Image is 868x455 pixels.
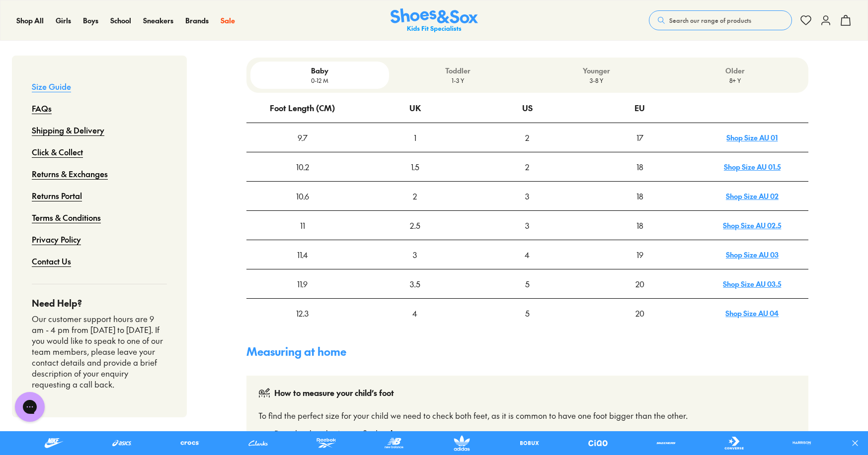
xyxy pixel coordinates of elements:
div: UK [409,94,421,122]
div: 2 [472,124,583,151]
div: 1 [359,124,471,151]
a: Shop Size AU 02 [726,191,779,201]
div: 3 [359,241,471,268]
div: 3 [472,211,583,239]
div: 17 [584,124,695,151]
div: 5 [472,299,583,327]
div: 10.6 [247,182,358,210]
div: How to measure your child’s foot [274,388,394,399]
a: Shoes & Sox [391,8,478,33]
h4: Measuring at home [246,343,808,360]
p: Toddler [393,65,524,76]
div: 4 [359,299,471,327]
p: 8+ Y [670,76,800,85]
a: Returns & Exchanges [32,163,108,185]
a: Terms & Conditions [32,206,101,228]
a: here [391,428,407,439]
p: 1-3 Y [393,76,524,85]
a: FAQs [32,97,52,119]
a: Click & Collect [32,141,83,163]
img: SNS_Logo_Responsive.svg [391,8,478,33]
div: Foot Length (CM) [270,94,335,122]
a: Shop Size AU 03 [726,250,779,260]
iframe: Gorgias live chat messenger [10,389,50,425]
div: 11.4 [247,241,358,268]
a: Size Guide [32,75,71,97]
div: 12.3 [247,299,358,327]
a: Boys [83,15,98,26]
a: Privacy Policy [32,228,81,250]
div: 10.2 [247,153,358,181]
p: Older [670,65,800,76]
p: To find the perfect size for your child we need to check both feet, as it is common to have one f... [258,407,796,423]
div: US [522,94,533,122]
a: Sale [221,15,235,26]
div: 2.5 [359,211,471,239]
span: Search our range of products [669,16,751,25]
div: 11.9 [247,270,358,298]
div: 2 [359,182,471,210]
p: Baby [254,65,385,76]
div: 20 [584,299,695,327]
a: Girls [56,15,71,26]
a: Sneakers [143,15,173,26]
a: Shop Size AU 03.5 [723,279,781,289]
div: 3 [472,182,583,210]
div: 3.5 [359,270,471,298]
button: Search our range of products [649,10,792,30]
div: 2 [472,153,583,181]
li: Download and print our fit chart [274,427,796,439]
a: Returns Portal [32,185,82,206]
a: Shop Size AU 01.5 [724,162,781,172]
a: Shop Size AU 01 [726,132,778,142]
a: Brands [185,15,209,26]
p: Younger [531,65,662,76]
div: 4 [472,241,583,268]
p: 3-8 Y [531,76,662,85]
div: 9.7 [247,124,358,151]
a: Contact Us [32,250,71,272]
div: 18 [584,182,695,210]
div: 20 [584,270,695,298]
div: EU [634,94,645,122]
p: 0-12 M [254,76,385,85]
p: Our customer support hours are 9 am - 4 pm from [DATE] to [DATE]. If you would like to speak to o... [32,314,167,390]
a: School [110,15,131,26]
a: Shipping & Delivery [32,119,104,141]
div: 18 [584,153,695,181]
div: 1.5 [359,153,471,181]
h4: Need Help? [32,296,167,310]
div: 19 [584,241,695,268]
div: 5 [472,270,583,298]
a: Shop Size AU 04 [725,308,779,318]
a: Shop Size AU 02.5 [723,220,781,230]
div: 18 [584,211,695,239]
a: Shop All [16,15,44,26]
div: 11 [247,211,358,239]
